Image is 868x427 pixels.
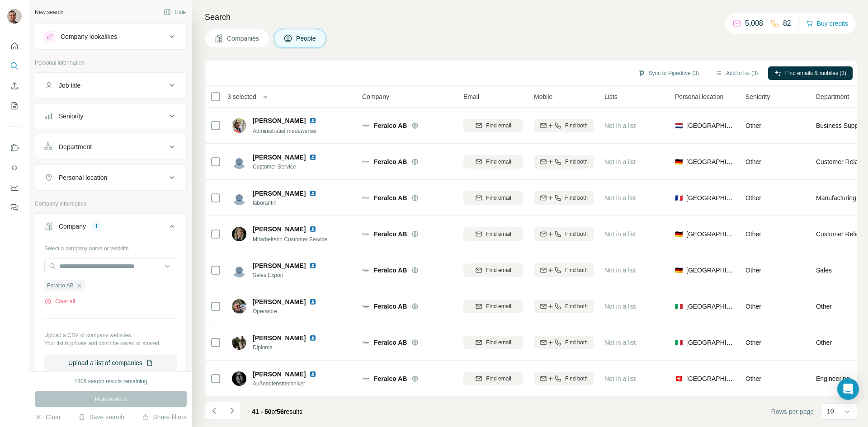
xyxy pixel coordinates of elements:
[604,230,636,238] span: Not in a list
[604,158,636,165] span: Not in a list
[486,158,511,166] span: Find email
[374,302,407,311] span: Feralco AB
[486,302,511,310] span: Find email
[35,167,186,188] button: Personal location
[362,230,369,238] img: Logo of Feralco AB
[253,153,306,162] span: [PERSON_NAME]
[232,335,246,350] img: Avatar
[565,302,588,310] span: Find both
[565,158,588,166] span: Find both
[745,375,761,382] span: Other
[309,117,316,124] img: LinkedIn logo
[745,158,761,165] span: Other
[309,190,316,197] img: LinkedIn logo
[7,38,22,54] button: Quick start
[534,155,594,169] button: Find both
[565,375,588,383] span: Find both
[75,377,147,385] div: 1808 search results remaining
[783,18,791,29] p: 82
[232,299,246,314] img: Avatar
[309,154,316,161] img: LinkedIn logo
[253,128,317,134] span: Administratief medewerker
[675,121,683,130] span: 🇳🇱
[205,402,223,420] button: Navigate to previous page
[142,413,187,422] button: Share filters
[534,191,594,205] button: Find both
[44,339,177,347] p: Your list is private and won't be saved or shared.
[61,32,117,41] div: Company lookalikes
[362,339,369,346] img: Logo of Feralco AB
[374,338,407,347] span: Feralco AB
[745,267,761,274] span: Other
[486,338,511,347] span: Find email
[362,122,369,129] img: Logo of Feralco AB
[35,105,186,127] button: Seniority
[47,282,74,290] span: Feralco AB
[604,375,636,382] span: Not in a list
[223,402,241,420] button: Navigate to next page
[686,302,735,311] span: [GEOGRAPHIC_DATA]
[745,194,761,202] span: Other
[232,263,246,277] img: Avatar
[35,8,63,16] div: New search
[604,92,618,101] span: Lists
[252,408,302,415] span: results
[463,336,523,349] button: Find email
[534,92,552,101] span: Mobile
[686,266,735,275] span: [GEOGRAPHIC_DATA]
[362,375,369,382] img: Logo of Feralco AB
[486,266,511,274] span: Find email
[806,17,848,30] button: Buy credits
[309,262,316,269] img: LinkedIn logo
[59,81,80,90] div: Job title
[309,225,316,233] img: LinkedIn logo
[253,297,306,306] span: [PERSON_NAME]
[362,92,389,101] span: Company
[7,9,22,23] img: Avatar
[534,300,594,313] button: Find both
[253,370,306,379] span: [PERSON_NAME]
[7,160,22,176] button: Use Surfe API
[604,122,636,129] span: Not in a list
[374,230,407,239] span: Feralco AB
[675,92,723,101] span: Personal location
[675,266,683,275] span: 🇩🇪
[686,121,735,130] span: [GEOGRAPHIC_DATA]
[253,380,327,388] span: Außendiensttechniker
[91,222,102,230] div: 1
[816,374,850,383] span: Engineering
[7,199,22,216] button: Feedback
[59,112,83,121] div: Seniority
[745,303,761,310] span: Other
[675,230,683,239] span: 🇩🇪
[253,225,306,234] span: [PERSON_NAME]
[232,118,246,133] img: Avatar
[35,59,187,67] p: Personal information
[252,408,272,415] span: 41 - 50
[534,263,594,277] button: Find both
[486,194,511,202] span: Find email
[232,155,246,169] img: Avatar
[745,230,761,238] span: Other
[565,122,588,130] span: Find both
[35,136,186,158] button: Department
[709,66,764,80] button: Add to list (3)
[35,413,61,422] button: Clear
[771,407,814,416] span: Rows per page
[7,98,22,114] button: My lists
[59,142,92,151] div: Department
[205,11,857,23] h4: Search
[565,230,588,238] span: Find both
[253,271,327,279] span: Sales Export
[232,191,246,205] img: Avatar
[768,66,853,80] button: Find emails & mobiles (3)
[309,334,316,342] img: LinkedIn logo
[785,69,846,77] span: Find emails & mobiles (3)
[486,230,511,238] span: Find email
[745,18,763,29] p: 5,008
[232,371,246,386] img: Avatar
[253,236,327,243] span: Mitarbeiterin Customer Service
[565,266,588,274] span: Find both
[486,122,511,130] span: Find email
[35,75,186,96] button: Job title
